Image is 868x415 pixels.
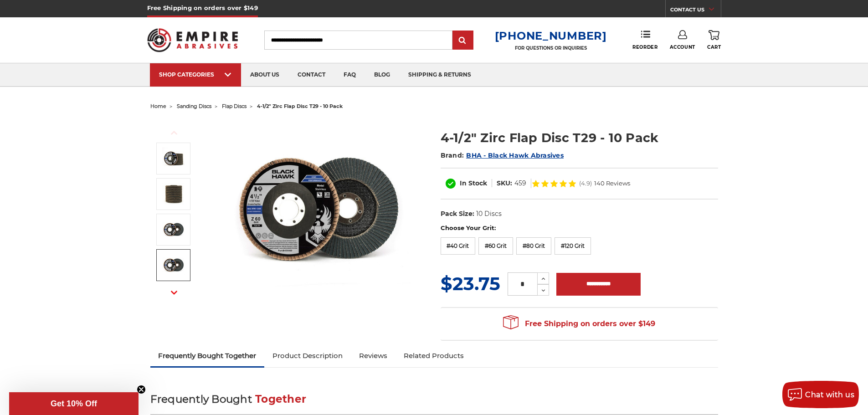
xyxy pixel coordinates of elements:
[707,30,721,50] a: Cart
[159,71,232,78] div: SHOP CATEGORIES
[632,30,657,50] a: Reorder
[670,5,721,17] a: CONTACT US
[441,224,718,233] label: Choose Your Grit:
[162,218,185,241] img: 40 grit zirc flap disc
[441,272,500,295] span: $23.75
[163,283,185,302] button: Next
[163,123,185,143] button: Previous
[222,103,247,109] a: flap discs
[466,151,564,159] a: BHA - Black Hawk Abrasives
[257,103,343,109] span: 4-1/2" zirc flap disc t29 - 10 pack
[137,385,146,394] button: Close teaser
[162,147,185,170] img: 4.5" Black Hawk Zirconia Flap Disc 10 Pack
[497,179,512,188] dt: SKU:
[334,63,365,87] a: faq
[51,399,97,408] span: Get 10% Off
[147,22,238,58] img: Empire Abrasives
[495,45,607,51] p: FOR QUESTIONS OR INQUIRIES
[150,346,265,366] a: Frequently Bought Together
[514,179,526,188] dd: 459
[228,119,411,302] img: 4.5" Black Hawk Zirconia Flap Disc 10 Pack
[441,129,718,147] h1: 4-1/2" Zirc Flap Disc T29 - 10 Pack
[476,209,502,219] dd: 10 Discs
[594,180,630,186] span: 140 Reviews
[365,63,399,87] a: blog
[805,390,854,399] span: Chat with us
[460,179,487,187] span: In Stock
[782,381,859,408] button: Chat with us
[579,180,592,186] span: (4.9)
[255,393,306,405] span: Together
[632,44,657,50] span: Reorder
[150,393,252,405] span: Frequently Bought
[162,254,185,277] img: 60 grit zirc flap disc
[264,346,351,366] a: Product Description
[441,209,474,219] dt: Pack Size:
[670,44,695,50] span: Account
[441,151,464,159] span: Brand:
[150,103,166,109] a: home
[162,183,185,205] img: 10 pack of premium black hawk flap discs
[503,315,655,333] span: Free Shipping on orders over $149
[177,103,211,109] a: sanding discs
[454,31,472,50] input: Submit
[351,346,395,366] a: Reviews
[9,392,139,415] div: Get 10% OffClose teaser
[288,63,334,87] a: contact
[495,29,607,42] a: [PHONE_NUMBER]
[241,63,288,87] a: about us
[395,346,472,366] a: Related Products
[399,63,480,87] a: shipping & returns
[707,44,721,50] span: Cart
